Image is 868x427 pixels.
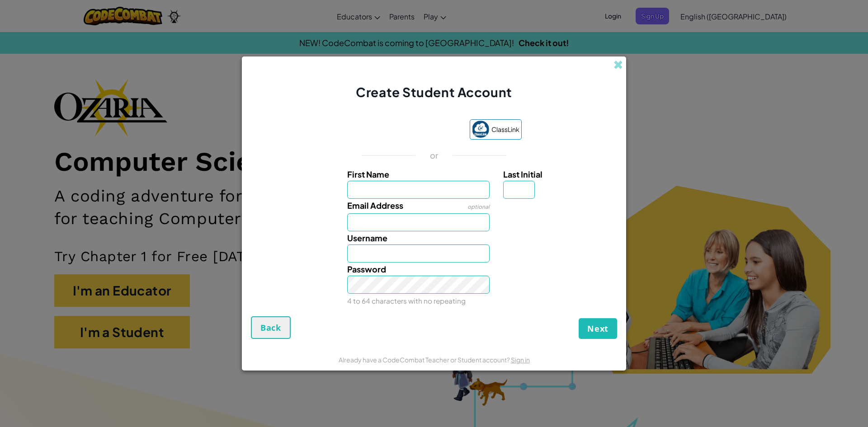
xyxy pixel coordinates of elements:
button: Next [579,318,617,339]
p: or [430,150,439,161]
span: First Name [347,169,389,179]
iframe: Sign in with Google Button [342,120,465,140]
span: Next [587,323,609,334]
span: Back [260,322,281,333]
a: Sign in [511,356,530,364]
span: Create Student Account [356,84,512,100]
span: Username [347,233,387,243]
span: Password [347,264,386,274]
span: Last Initial [503,169,542,179]
span: optional [467,203,490,210]
small: 4 to 64 characters with no repeating [347,296,466,305]
span: Email Address [347,200,403,211]
span: Already have a CodeCombat Teacher or Student account? [339,356,511,364]
img: classlink-logo-small.png [472,121,489,138]
button: Back [251,316,291,339]
span: ClassLink [491,123,519,136]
